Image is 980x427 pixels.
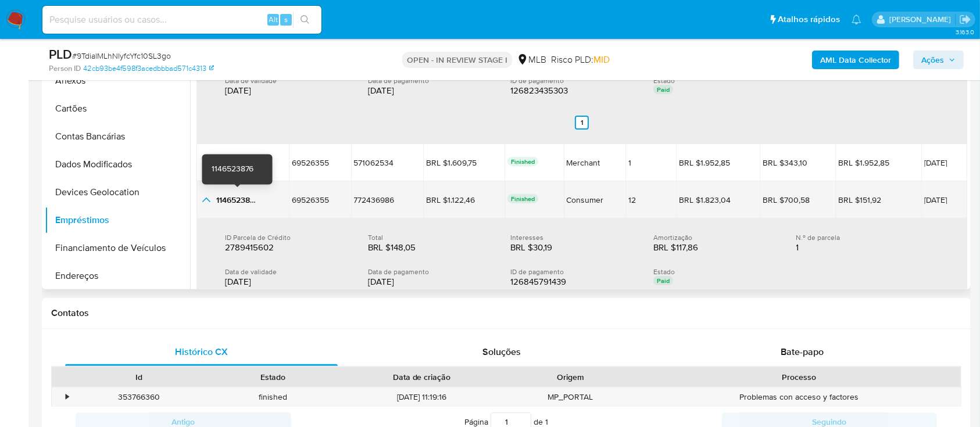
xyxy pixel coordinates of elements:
[45,150,190,178] button: Dados Modificados
[512,371,630,383] div: Origem
[42,12,321,27] input: Pesquise usuários ou casos...
[45,178,190,206] button: Devices Geolocation
[45,262,190,290] button: Endereços
[778,13,840,26] span: Atalhos rápidos
[51,307,961,319] h1: Contatos
[214,371,332,383] div: Estado
[852,15,861,24] a: Notificações
[913,51,964,69] button: Ações
[293,12,317,28] button: search-icon
[72,50,171,62] span: # 9TdialMLhNlyfcYfc10SL3go
[921,51,944,69] span: Ações
[269,14,278,25] span: Alt
[482,345,521,358] span: Soluções
[820,51,891,69] b: AML Data Collector
[80,371,198,383] div: Id
[45,123,190,150] button: Contas Bancárias
[49,45,72,63] b: PLD
[348,371,495,383] div: Data de criação
[45,234,190,262] button: Financiamento de Veículos
[402,52,512,68] p: OPEN - IN REVIEW STAGE I
[646,371,953,383] div: Processo
[340,387,503,407] div: [DATE] 11:19:16
[503,387,638,407] div: MP_PORTAL
[551,53,610,66] span: Risco PLD:
[45,206,190,234] button: Empréstimos
[638,387,961,407] div: Problemas con acceso y factores
[45,95,190,123] button: Cartões
[66,392,69,403] div: •
[83,63,214,74] a: 42cb93be4f598f3acedbbbad571c4313
[175,345,228,358] span: Histórico CX
[956,27,974,37] span: 3.163.0
[284,14,288,25] span: s
[45,67,190,95] button: Anexos
[889,14,955,25] p: carlos.guerra@mercadopago.com.br
[49,63,81,74] b: Person ID
[206,387,341,407] div: finished
[781,345,824,358] span: Bate-papo
[212,163,254,175] span: 1146523876
[72,387,206,407] div: 353766360
[593,53,610,66] span: MID
[812,51,899,69] button: AML Data Collector
[517,53,546,66] div: MLB
[959,13,971,26] a: Sair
